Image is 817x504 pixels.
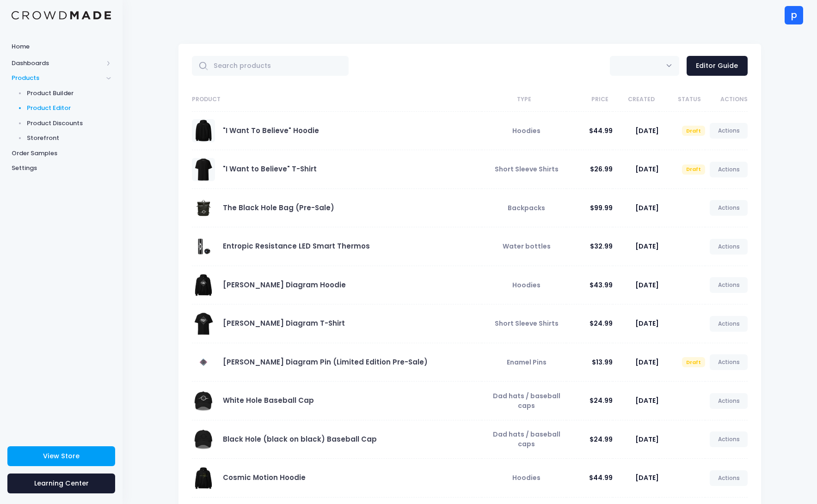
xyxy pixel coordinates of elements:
span: $26.99 [590,164,613,174]
th: Price [566,88,613,112]
span: Product Builder [27,89,111,98]
span: Product Editor [27,103,111,113]
a: [PERSON_NAME] Diagram Pin (Limited Edition Pre-Sale) [223,357,428,367]
a: Editor Guide [687,56,748,76]
a: Actions [710,354,748,370]
th: Created [613,88,659,112]
span: Product Discounts [27,119,111,128]
span: $44.99 [589,473,613,482]
span: $24.99 [590,396,613,405]
span: Hoodies [512,280,541,290]
span: $24.99 [590,319,613,328]
a: Actions [710,200,748,216]
span: [DATE] [635,358,659,367]
span: Hoodies [512,473,541,482]
span: [DATE] [635,396,659,405]
a: Actions [710,316,748,332]
a: [PERSON_NAME] Diagram Hoodie [223,280,346,290]
span: [DATE] [635,164,659,174]
input: Search products [192,56,349,76]
span: Hoodies [512,126,541,135]
span: Enamel Pins [507,358,547,367]
a: Actions [710,277,748,293]
span: Water bottles [503,242,551,251]
a: Actions [710,470,748,486]
span: [DATE] [635,435,659,444]
span: Short Sleeve Shirts [495,319,559,328]
span: View Store [43,451,80,461]
a: Actions [710,162,748,177]
span: [DATE] [635,242,659,251]
span: Settings [12,164,111,173]
a: Entropic Resistance LED Smart Thermos [223,241,370,251]
th: Type [482,88,567,112]
th: Product [192,88,482,112]
span: [DATE] [635,203,659,213]
span: Draft [682,126,706,136]
span: Dad hats / baseball caps [493,391,560,410]
span: Draft [682,357,706,367]
span: [DATE] [635,319,659,328]
span: Dad hats / baseball caps [493,430,560,449]
span: Dashboards [12,59,103,68]
a: White Hole Baseball Cap [223,395,314,405]
a: [PERSON_NAME] Diagram T-Shirt [223,318,345,328]
a: Learning Center [7,474,115,493]
div: p [785,6,803,24]
a: "I Want To Believe" Hoodie [223,126,319,135]
a: Cosmic Motion Hoodie [223,473,306,482]
a: The Black Hole Bag (Pre-Sale) [223,203,334,213]
img: Logo [12,11,111,20]
a: Actions [710,431,748,447]
a: Black Hole (black on black) Baseball Cap [223,434,377,444]
span: $24.99 [590,435,613,444]
span: Draft [682,164,706,175]
span: Order Samples [12,149,111,158]
th: Status [659,88,705,112]
span: $43.99 [590,280,613,290]
span: [DATE] [635,126,659,135]
span: Backpacks [508,203,545,213]
span: $44.99 [589,126,613,135]
a: "I Want to Believe" T-Shirt [223,164,317,174]
a: Actions [710,393,748,409]
span: $13.99 [592,358,613,367]
span: Storefront [27,134,111,143]
span: [DATE] [635,473,659,482]
th: Actions [705,88,747,112]
span: [DATE] [635,280,659,290]
span: $99.99 [590,203,613,213]
span: $32.99 [590,242,613,251]
a: View Store [7,446,115,466]
span: Products [12,73,103,83]
a: Actions [710,239,748,255]
span: Learning Center [34,479,89,488]
span: Short Sleeve Shirts [495,164,559,174]
span: Home [12,42,111,51]
a: Actions [710,123,748,139]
